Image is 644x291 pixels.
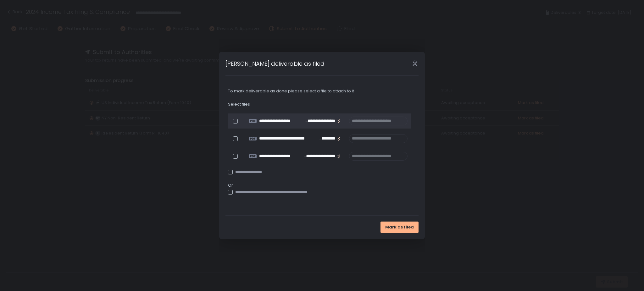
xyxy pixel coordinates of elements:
[405,60,425,67] div: Close
[385,224,414,230] span: Mark as filed
[228,102,416,107] div: Select files
[380,222,419,233] button: Mark as filed
[228,183,416,188] span: Or
[228,88,416,94] div: To mark deliverable as done please select a file to attach to it
[225,59,325,68] h1: [PERSON_NAME] deliverable as filed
